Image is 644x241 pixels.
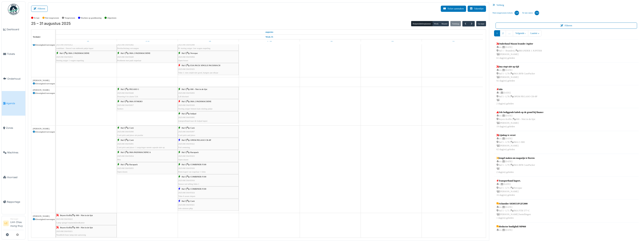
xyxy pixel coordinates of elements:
a: Rapportage [2,190,25,214]
button: Takenlijst [468,6,486,12]
div: | [178,100,238,111]
span: Technici [33,36,40,38]
span: 2025/08/336/05821 [56,230,73,232]
a: Zones [2,116,25,140]
span: 2025/08/336/05857 [117,104,134,106]
div: | [117,87,177,98]
span: combiner : fotocel van ontbreek pakje kapot [56,47,93,49]
label: Te laat [34,16,39,20]
span: Tube A assen slepen [178,195,195,197]
div: [PERSON_NAME] [33,79,54,82]
label: Wachten op goedkeuring [81,16,102,20]
span: 2025/08/336/05898 [178,44,195,46]
span: 2025/08/336/05916 [178,179,195,182]
a: … [506,30,513,36]
span: Dashboard [7,28,24,31]
div: | [117,126,177,137]
span: Open boxes [178,59,188,62]
div: Lijmkop is verzet [497,133,525,137]
div: [PERSON_NAME] [33,88,54,92]
span: ESA PACK SINGLE PACKMACH [190,64,220,66]
span: Open dozen [178,158,188,161]
span: 2025/08/336/05895 [178,116,195,118]
div: | [178,175,238,186]
div: | [56,39,116,50]
span: Hal 1 [182,188,186,190]
div: 1 | [DATE] Hal 5 - L71 | Novopac [PERSON_NAME] 16 dag(en) geleden [497,182,522,197]
span: Sensor nul telling links 1 [178,183,199,185]
div: | [178,126,238,137]
div: Verberg [491,2,642,8]
span: Corti pick and place: 1 zuigvinger neemt capsule niet op [117,146,165,148]
a: 29 augustus 2025 [327,39,333,44]
div: | [117,151,177,161]
a: Lijmkop is verzet n/a |[DATE] Hal 5 - L78 |IMA C-900 [PERSON_NAME]62 dag(en) geleden [496,133,526,152]
button: Ticket aanmaken [441,6,466,12]
a: Voorraad [2,165,25,190]
div: Manager [10,218,24,220]
button: Filteren [31,6,48,12]
span: 2025/08/336/05822 [56,218,73,220]
span: IMA PADSMACHINE A [129,151,151,153]
div: | [56,214,116,224]
div: [PERSON_NAME] [33,127,54,130]
span: Lift blocked [178,95,189,98]
span: COMBINER F100 [190,163,206,166]
span: Synkro [117,108,123,110]
span: 2025/08/336/05854 [117,155,134,157]
a: Transportband hapert. 1 |[DATE] Hal 5 - L71 |Novopac [PERSON_NAME]16 dag(en) geleden [496,178,523,198]
span: 000 - Niet in de lijst [76,226,93,229]
span: 2025/08/336/05882 [117,44,134,46]
span: Hal 1 [182,175,186,178]
span: Itallpal [190,112,196,115]
span: transportband naar de italpal kapot [178,120,207,122]
span: Onderhoud [7,77,24,81]
span: 2025/08/336/05922 [178,143,195,145]
span: PEGASO 1 [129,88,139,90]
span: Hal 5 [121,139,125,141]
a: Laatste » [528,30,542,36]
span: 2025/08/336/05855 [117,167,134,169]
span: 2025/08/336/05853 [56,56,73,58]
a: 31 augustus 2025 [449,39,456,44]
div: | [117,138,177,149]
li: LC [3,221,9,226]
button: Vandaag [450,21,461,26]
span: Dosering 6 in alarm 53A [117,95,138,98]
span: 000 - Niet in de lijst [76,214,93,216]
a: 2 [500,30,506,36]
div: [PERSON_NAME] [33,215,54,218]
span: 2025/08/336/05926 [178,104,195,106]
a: Niet-toegewezen tickets [491,8,521,18]
div: Afwezigheid toevoegen [33,92,54,95]
a: Week 35 [265,35,274,39]
span: vele uitstoot p&p [178,207,193,209]
div: | [178,199,238,210]
span: Racupack [129,163,138,166]
button: Ga naar [476,21,486,26]
span: Noodlicht hoes lamp niet aanwezig [56,234,86,236]
span: COMBINER F100 [190,175,206,178]
div: Onderhoud Maxon brander Jupiter [497,42,542,45]
span: IMA 2 PADSMACHINE [129,52,150,54]
a: beugel maken om magazijn te fixeren n/a |[DATE] Hal 5 - L79 |IMA BFB CasePacker 2 dag(en) geleden [496,155,536,175]
div: Afwezigheid toevoegen [33,82,54,85]
div: folie [497,88,537,91]
span: Beyers Koffie [60,214,72,216]
span: Corti [190,127,195,129]
span: Voorraad [7,175,24,179]
a: Volgende › [513,30,528,36]
div: Schneider SH30551P12F2000 [497,202,531,205]
span: Hal 1 [182,64,186,66]
a: Vele losliggende kabels op de grond bij finance n/a |[DATE] Beyers Koffie |000 - Niet in de lijst... [496,110,544,129]
span: Corti [129,139,134,141]
div: n/a | [DATE] Beyers Koffie | 000 - Niet in de lijst [PERSON_NAME] 19 dag(en) geleden [497,114,543,128]
span: IMA SYNKRO [129,100,142,102]
div: | [178,163,238,174]
span: Hal 1 [121,88,125,90]
span: 2025/08/336/05852 [56,44,73,46]
img: Badge_color-CXgf-gQk.svg [8,4,19,15]
span: 2025/08/336/05849 [117,56,134,58]
span: Hal 5 [182,200,186,202]
span: Persluchtslang vervangen [117,47,139,49]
